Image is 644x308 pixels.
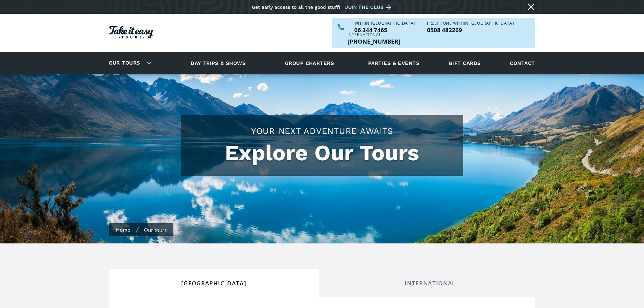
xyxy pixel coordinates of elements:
div: Our tours [101,54,157,72]
p: 06 344 7465 [354,27,415,33]
a: Group charters [277,54,342,72]
p: 0508 482269 [427,27,514,33]
img: Take it easy Tours logo [109,26,153,39]
a: Close message [526,1,536,12]
div: Get early access to all the good stuff! [252,4,340,10]
p: [PHONE_NUMBER] [348,39,400,44]
div: WITHIN [GEOGRAPHIC_DATA] [354,21,415,25]
div: International [348,33,400,37]
div: Our tours [144,227,167,233]
a: Our tours [104,55,145,71]
a: Call us within NZ on 063447465 [354,27,415,33]
a: Gift cards [445,54,484,72]
a: Call us freephone within NZ on 0508482269 [427,27,514,33]
a: Join the club [345,3,394,11]
a: Day trips & shows [182,54,254,72]
h1: Explore Our Tours [188,140,456,166]
div: [GEOGRAPHIC_DATA] [115,280,313,287]
div: Freephone WITHIN [GEOGRAPHIC_DATA] [427,21,514,25]
a: Call us outside of NZ on +6463447465 [348,39,400,44]
nav: breadcrumbs [109,223,173,236]
a: Homepage [109,22,153,44]
a: Contact [506,54,538,72]
a: Parties & events [365,54,423,72]
a: Home [116,226,130,233]
div: International [331,280,529,287]
h2: Your Next Adventure Awaits [188,125,456,137]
